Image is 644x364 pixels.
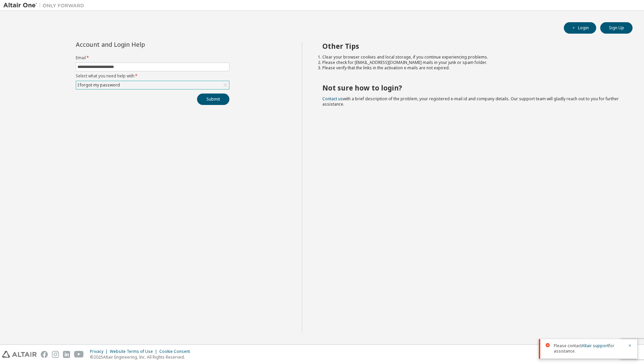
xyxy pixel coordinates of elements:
div: Cookie Consent [159,349,194,354]
button: Login [564,22,596,34]
p: © 2025 Altair Engineering, Inc. All Rights Reserved. [90,354,194,360]
a: Altair support [582,343,609,349]
div: Website Terms of Use [110,349,159,354]
label: Select what you need help with [76,73,229,79]
h2: Other Tips [322,42,621,50]
div: Privacy [90,349,110,354]
a: Contact us [322,96,343,102]
span: with a brief description of the problem, your registered e-mail id and company details. Our suppo... [322,96,619,107]
img: altair_logo.svg [2,351,37,358]
li: Please check for [EMAIL_ADDRESS][DOMAIN_NAME] mails in your junk or spam folder. [322,60,621,65]
img: instagram.svg [52,351,59,358]
img: linkedin.svg [63,351,70,358]
h2: Not sure how to login? [322,83,621,92]
img: Altair One [3,2,88,9]
span: Please contact for assistance. [554,343,624,354]
div: Account and Login Help [76,42,199,47]
li: Please verify that the links in the activation e-mails are not expired. [322,65,621,71]
button: Sign Up [600,22,633,34]
button: Submit [197,94,229,105]
div: I forgot my password [76,81,121,89]
li: Clear your browser cookies and local storage, if you continue experiencing problems. [322,54,621,60]
label: Email [76,55,229,61]
div: I forgot my password [76,81,229,89]
img: facebook.svg [41,351,48,358]
img: youtube.svg [74,351,84,358]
